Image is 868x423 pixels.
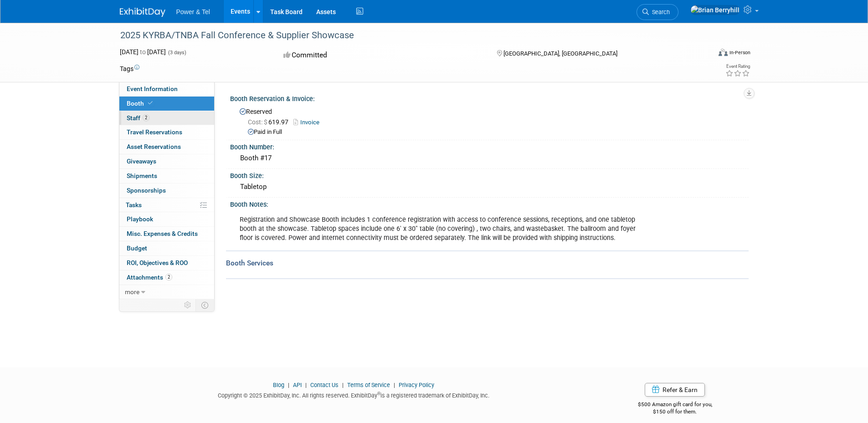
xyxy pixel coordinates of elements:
[148,101,153,106] i: Booth reservation complete
[127,187,166,194] span: Sponsorships
[119,183,214,198] a: Sponsorships
[127,114,149,122] span: Staff
[233,211,647,247] div: Registration and Showcase Booth includes 1 conference registration with access to conference sess...
[127,245,147,252] span: Budget
[119,198,214,212] a: Tasks
[503,50,617,57] span: [GEOGRAPHIC_DATA], [GEOGRAPHIC_DATA]
[120,8,165,17] img: ExhibitDay
[127,230,198,237] span: Misc. Expenses & Credits
[273,382,284,388] a: Blog
[119,111,214,125] a: Staff2
[719,49,728,56] img: Format-Inperson.png
[127,128,182,136] span: Travel Reservations
[601,395,749,416] div: $500 Amazon gift card for you,
[180,299,196,311] td: Personalize Event Tab Strip
[125,288,139,296] span: more
[725,64,750,69] div: Event Rating
[119,212,214,226] a: Playbook
[127,259,188,266] span: ROI, Objectives & ROO
[119,256,214,270] a: ROI, Objectives & ROO
[230,140,749,152] div: Booth Number:
[237,105,742,137] div: Reserved
[167,50,186,56] span: (3 days)
[139,48,147,56] span: to
[119,241,214,255] a: Budget
[127,215,153,223] span: Playbook
[645,383,705,397] a: Refer & Earn
[143,114,149,121] span: 2
[637,4,678,20] a: Search
[248,128,742,137] div: Paid in Full
[127,100,154,107] span: Booth
[248,118,268,126] span: Cost: $
[230,92,749,103] div: Booth Reservation & Invoice:
[377,391,380,396] sup: ®
[230,198,749,209] div: Booth Notes:
[117,27,697,44] div: 2025 KYRBA/TNBA Fall Conference & Supplier Showcase
[230,169,749,180] div: Booth Size:
[127,85,178,92] span: Event Information
[165,274,172,280] span: 2
[657,47,751,61] div: Event Format
[119,97,214,111] a: Booth
[690,5,740,15] img: Brian Berryhill
[120,64,139,73] td: Tags
[347,382,390,388] a: Terms of Service
[127,158,156,165] span: Giveaways
[391,382,397,388] span: |
[601,408,749,416] div: $150 off for them.
[226,258,749,268] div: Booth Services
[293,382,302,388] a: API
[120,48,166,56] span: [DATE] [DATE]
[119,169,214,183] a: Shipments
[303,382,309,388] span: |
[119,227,214,241] a: Misc. Expenses & Credits
[119,154,214,168] a: Giveaways
[119,285,214,299] a: more
[399,382,434,388] a: Privacy Policy
[729,49,750,56] div: In-Person
[127,143,181,150] span: Asset Reservations
[649,9,670,15] span: Search
[310,382,339,388] a: Contact Us
[248,118,292,126] span: 619.97
[119,270,214,285] a: Attachments2
[281,47,482,63] div: Committed
[119,82,214,96] a: Event Information
[340,382,346,388] span: |
[176,8,210,15] span: Power & Tel
[286,382,292,388] span: |
[119,125,214,139] a: Travel Reservations
[293,119,324,126] a: Invoice
[127,274,172,281] span: Attachments
[120,389,588,400] div: Copyright © 2025 ExhibitDay, Inc. All rights reserved. ExhibitDay is a registered trademark of Ex...
[237,151,742,165] div: Booth #17
[126,201,142,209] span: Tasks
[237,180,742,194] div: Tabletop
[119,140,214,154] a: Asset Reservations
[127,172,157,179] span: Shipments
[195,299,214,311] td: Toggle Event Tabs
